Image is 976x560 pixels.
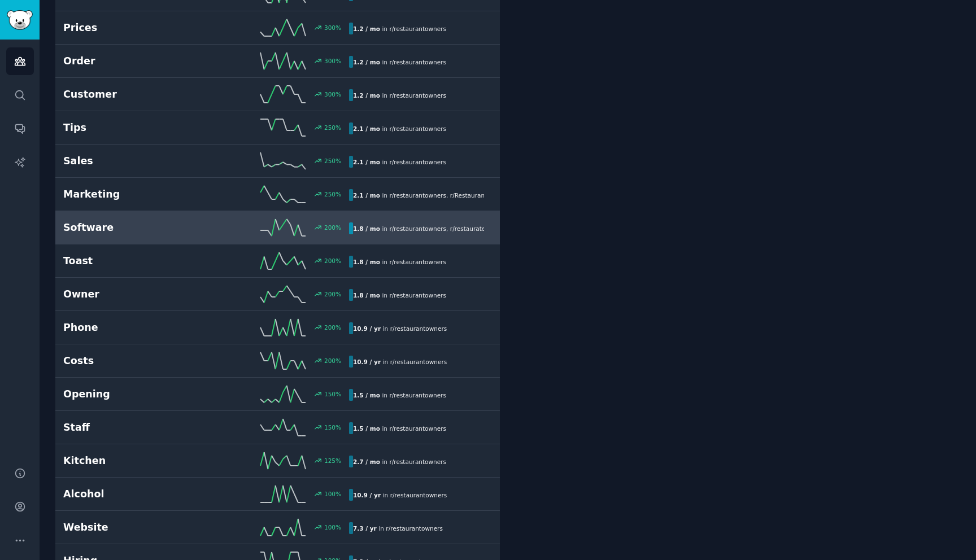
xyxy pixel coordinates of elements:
[349,456,450,467] div: in
[353,25,380,32] b: 1.2 / mo
[390,358,447,365] span: r/ restaurantowners
[324,423,341,431] div: 150 %
[349,422,450,434] div: in
[353,358,381,365] b: 10.9 / yr
[55,11,500,45] a: Prices300%1.2 / moin r/restaurantowners
[324,24,341,32] div: 300 %
[353,192,380,199] b: 2.1 / mo
[55,444,500,478] a: Kitchen125%2.7 / moin r/restaurantowners
[55,178,500,211] a: Marketing250%2.1 / moin r/restaurantowners,r/Restauranteur
[55,478,500,511] a: Alcohol100%10.9 / yrin r/restaurantowners
[349,123,450,134] div: in
[63,221,206,235] h2: Software
[389,192,446,199] span: r/ restaurantowners
[389,425,446,432] span: r/ restaurantowners
[349,256,450,268] div: in
[324,457,341,465] div: 125 %
[349,356,451,368] div: in
[63,154,206,168] h2: Sales
[55,111,500,145] a: Tips250%2.1 / moin r/restaurantowners
[324,90,341,98] div: 300 %
[63,520,206,535] h2: Website
[349,89,450,101] div: in
[349,389,450,401] div: in
[450,192,497,199] span: r/ Restauranteur
[324,124,341,132] div: 250 %
[353,292,380,299] b: 1.8 / mo
[349,489,451,501] div: in
[389,92,446,99] span: r/ restaurantowners
[63,287,206,301] h2: Owner
[324,57,341,65] div: 300 %
[63,321,206,335] h2: Phone
[324,357,341,365] div: 200 %
[386,525,443,532] span: r/ restaurantowners
[7,10,33,30] img: GummySearch logo
[63,487,206,501] h2: Alcohol
[55,411,500,444] a: Staff150%1.5 / moin r/restaurantowners
[63,254,206,268] h2: Toast
[349,322,451,334] div: in
[389,225,446,232] span: r/ restaurantowners
[63,121,206,135] h2: Tips
[353,492,381,498] b: 10.9 / yr
[389,458,446,465] span: r/ restaurantowners
[63,354,206,368] h2: Costs
[353,259,380,265] b: 1.8 / mo
[450,225,491,232] span: r/ restaurateur
[324,390,341,398] div: 150 %
[349,56,450,68] div: in
[353,92,380,99] b: 1.2 / mo
[389,392,446,399] span: r/ restaurantowners
[55,145,500,178] a: Sales250%2.1 / moin r/restaurantowners
[55,78,500,111] a: Customer300%1.2 / moin r/restaurantowners
[55,211,500,244] a: Software200%1.8 / moin r/restaurantowners,r/restaurateur
[55,311,500,344] a: Phone200%10.9 / yrin r/restaurantowners
[55,244,500,278] a: Toast200%1.8 / moin r/restaurantowners
[55,45,500,78] a: Order300%1.2 / moin r/restaurantowners
[353,125,380,132] b: 2.1 / mo
[324,523,341,531] div: 100 %
[349,189,484,201] div: in
[63,187,206,202] h2: Marketing
[389,159,446,165] span: r/ restaurantowners
[55,378,500,411] a: Opening150%1.5 / moin r/restaurantowners
[446,192,448,199] span: ,
[349,156,450,168] div: in
[390,492,447,498] span: r/ restaurantowners
[353,59,380,65] b: 1.2 / mo
[349,522,447,534] div: in
[55,344,500,378] a: Costs200%10.9 / yrin r/restaurantowners
[353,392,380,399] b: 1.5 / mo
[353,225,380,232] b: 1.8 / mo
[324,290,341,298] div: 200 %
[324,257,341,265] div: 200 %
[324,323,341,331] div: 200 %
[349,289,450,301] div: in
[324,157,341,165] div: 250 %
[324,190,341,198] div: 250 %
[324,224,341,231] div: 200 %
[63,454,206,468] h2: Kitchen
[389,59,446,65] span: r/ restaurantowners
[55,278,500,311] a: Owner200%1.8 / moin r/restaurantowners
[353,325,381,332] b: 10.9 / yr
[389,259,446,265] span: r/ restaurantowners
[55,511,500,544] a: Website100%7.3 / yrin r/restaurantowners
[63,21,206,35] h2: Prices
[389,125,446,132] span: r/ restaurantowners
[349,222,484,234] div: in
[446,225,448,232] span: ,
[353,525,377,532] b: 7.3 / yr
[353,425,380,432] b: 1.5 / mo
[63,54,206,68] h2: Order
[63,421,206,435] h2: Staff
[324,490,341,498] div: 100 %
[389,292,446,299] span: r/ restaurantowners
[389,25,446,32] span: r/ restaurantowners
[353,159,380,165] b: 2.1 / mo
[353,458,380,465] b: 2.7 / mo
[63,387,206,401] h2: Opening
[390,325,447,332] span: r/ restaurantowners
[349,23,450,34] div: in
